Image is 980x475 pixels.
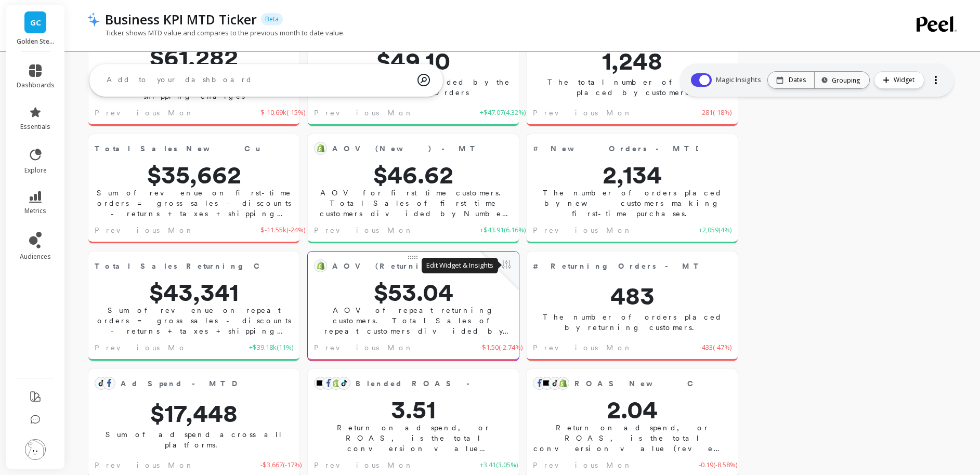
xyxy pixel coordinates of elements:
[874,71,924,89] button: Widget
[480,460,518,470] span: +3.41 ( 3.05% )
[533,225,641,235] span: Previous Month
[95,342,203,353] span: Previous Month
[789,76,806,84] p: Dates
[95,108,260,118] span: Previous Month to Date
[824,75,860,85] div: Grouping
[700,108,731,118] span: -281 ( -18% )
[95,261,364,272] span: Total Sales Returning Customers - MTD
[480,108,526,118] span: +$47.07 ( 4.32% )
[30,17,41,29] span: GC
[716,75,763,85] span: Magic Insights
[121,378,243,389] span: Ad Spend - MTD
[480,225,526,235] span: +$43.91 ( 6.16% )
[105,10,257,28] p: Business KPI MTD Ticker
[88,162,299,187] span: $35,662
[527,188,738,219] p: The number of orders placed by new customers making first-time purchases.
[527,48,738,73] span: 1,248
[24,166,47,175] span: explore
[480,342,522,353] span: -$1.50 ( -2.74% )
[699,225,731,235] span: +2,059 ( 4% )
[260,460,302,470] span: -$3,667 ( -17% )
[88,401,299,426] span: $17,448
[308,423,519,454] p: Return on ad spend, or ROAS, is the total conversion value (revenue) divided by advertising costs.
[308,162,519,187] span: $46.62
[261,13,283,25] p: Beta
[356,378,518,389] span: Blended ROAS - MTD
[260,225,305,235] span: $-11.55k ( -24% )
[95,225,260,235] span: Previous Month to Date
[533,259,698,273] span: # Returning Orders - MTD
[17,37,55,46] p: Golden Steer Steak Company
[95,143,355,154] span: Total Sales New Customers - MTD
[574,376,698,391] span: ROAS New Customers - MTD
[527,397,738,422] span: 2.04
[527,312,738,333] p: The number of orders placed by returning customers.
[533,342,641,353] span: Previous Month
[332,141,479,156] span: AOV (New) - MTD
[249,342,293,353] span: +$39.18k ( 11% )
[88,305,299,336] p: Sum of revenue on repeat orders = gross sales - discounts - returns + taxes + shipping charges
[700,342,731,353] span: -433 ( -47% )
[332,143,493,154] span: AOV (New) - MTD
[87,12,100,27] img: header icon
[17,81,55,89] span: dashboards
[332,261,503,272] span: AOV (Returning) - MTD
[533,143,707,154] span: # New Orders - MTD
[527,283,738,308] span: 483
[314,108,480,118] span: Previous Month to Date
[527,77,738,98] p: The total number of orders placed by customers
[894,75,918,85] span: Widget
[533,141,698,156] span: # New Orders - MTD
[88,70,299,101] p: Sum of revenue = gross sales - discounts - returns + taxes + shipping charges
[308,280,519,305] span: $53.04
[88,280,299,305] span: $43,341
[88,45,299,70] span: $61,282
[95,141,260,156] span: Total Sales New Customers - MTD
[356,376,479,391] span: Blended ROAS - MTD
[88,429,299,450] p: Sum of ad spend across all platforms.
[260,108,305,118] span: $-10.69k ( -15% )
[87,28,345,37] p: Ticker shows MTD value and compares to the previous month to date value.
[121,376,260,391] span: Ad Spend - MTD
[527,423,738,454] p: Return on ad spend, or ROAS, is the total conversion value (revenue from new customers) divided b...
[332,259,479,273] span: AOV (Returning) - MTD
[308,188,519,219] p: AOV for first time customers. Total Sales of first time customers divided by Number of Orders of ...
[95,259,260,273] span: Total Sales Returning Customers - MTD
[24,207,46,215] span: metrics
[417,66,430,94] img: magic search icon
[314,460,480,470] span: Previous Month to Date
[699,460,737,470] span: -0.19 ( -8.58% )
[533,108,699,118] span: Previous Month to Date
[88,188,299,219] p: Sum of revenue on first-time orders = gross sales - discounts - returns + taxes + shipping charges
[314,225,480,235] span: Previous Month to Date
[527,162,738,187] span: 2,134
[308,397,519,422] span: 3.51
[20,123,50,131] span: essentials
[308,305,519,336] p: AOV of repeat returning customers. Total Sales of repeat customers divided by Number of Orders of...
[314,342,480,353] span: Previous Month to Date
[20,253,51,261] span: audiences
[533,460,699,470] span: Previous Month to Date
[533,261,716,272] span: # Returning Orders - MTD
[95,460,260,470] span: Previous Month to Date
[574,378,798,389] span: ROAS New Customers - MTD
[25,439,46,460] img: profile picture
